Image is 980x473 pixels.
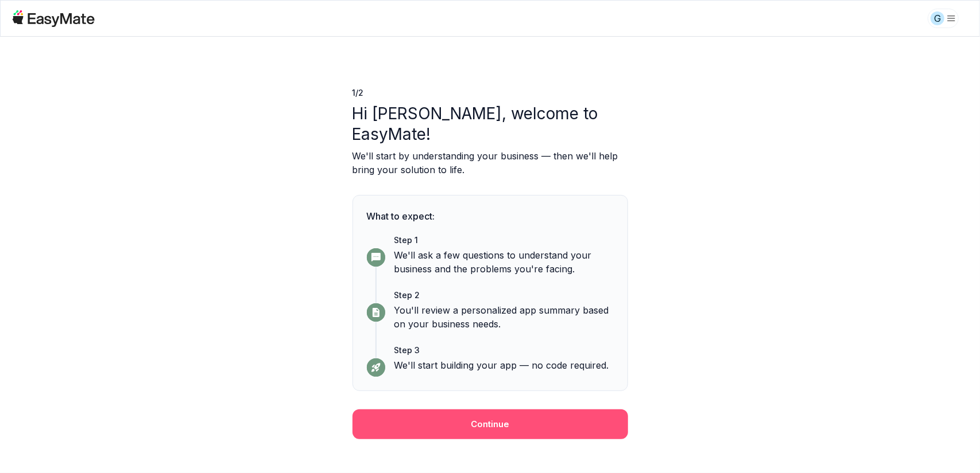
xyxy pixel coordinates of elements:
button: Continue [353,409,628,439]
p: Step 3 [394,345,614,356]
p: You'll review a personalized app summary based on your business needs. [394,303,614,331]
p: We'll start by understanding your business — then we'll help bring your solution to life. [353,149,628,177]
p: We'll ask a few questions to understand your business and the problems you're facing. [394,248,614,276]
p: We'll start building your app — no code required. [394,358,614,372]
p: Hi [PERSON_NAME], welcome to EasyMate! [353,103,628,144]
p: What to expect: [367,209,614,223]
p: Step 1 [394,234,614,246]
div: G [931,11,944,25]
p: 1 / 2 [353,87,628,99]
p: Step 2 [394,290,614,301]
